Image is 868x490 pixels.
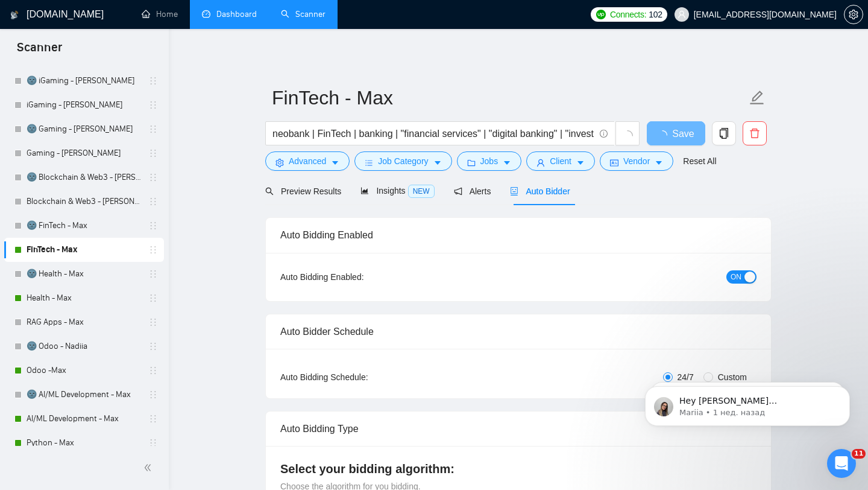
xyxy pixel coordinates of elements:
span: holder [148,269,158,279]
a: 🌚 iGaming - [PERSON_NAME] [27,69,141,93]
span: holder [148,124,158,134]
a: Gaming - [PERSON_NAME] [27,141,141,165]
span: Advanced [289,154,326,168]
button: folderJobscaret-down [457,151,522,171]
a: 🌚 Odoo - Nadiia [27,334,141,358]
span: Scanner [7,39,72,64]
a: 🌚 Health - Max [27,262,141,286]
span: caret-down [331,158,339,167]
span: Vendor [623,154,650,168]
span: caret-down [576,158,585,167]
span: Connects: [610,8,646,21]
button: barsJob Categorycaret-down [354,151,451,171]
a: Blockchain & Web3 - [PERSON_NAME] [27,189,141,214]
a: searchScanner [281,9,325,19]
span: idcard [610,158,618,167]
h4: Select your bidding algorithm: [280,460,756,477]
button: copy [712,121,736,145]
span: search [265,187,274,196]
a: RAG Apps - Max [27,310,141,334]
a: Python - Max [27,431,141,455]
span: ON [731,270,741,284]
span: robot [510,187,518,196]
a: Reset All [683,154,716,168]
span: holder [148,100,158,110]
img: logo [10,5,19,25]
a: 🌚 Gaming - [PERSON_NAME] [27,117,141,141]
iframe: To enrich screen reader interactions, please activate Accessibility in Grammarly extension settings [627,361,868,445]
span: caret-down [655,158,663,167]
span: folder [467,158,476,167]
span: bars [365,158,373,167]
span: holder [148,342,158,351]
iframe: Intercom live chat [827,449,856,478]
span: holder [148,293,158,303]
span: caret-down [433,158,442,167]
span: holder [148,148,158,158]
button: settingAdvancedcaret-down [265,151,350,171]
span: loading [622,130,633,141]
a: FinTech - Max [27,238,141,262]
input: Search Freelance Jobs... [272,126,594,141]
a: 🌚 Blockchain & Web3 - [PERSON_NAME] [27,165,141,189]
a: AI/ML Development - Max [27,407,141,431]
a: 🌚 FinTech - Max [27,214,141,238]
span: copy [712,128,735,139]
button: userClientcaret-down [526,151,595,171]
span: holder [148,221,158,231]
span: holder [148,245,158,255]
a: iGaming - [PERSON_NAME] [27,93,141,117]
button: setting [844,5,863,24]
span: user [536,158,545,167]
span: holder [148,438,158,448]
span: setting [275,158,284,167]
button: idcardVendorcaret-down [600,151,673,171]
span: holder [148,390,158,399]
span: 11 [852,449,866,459]
input: Scanner name... [272,83,747,113]
div: Auto Bidding Enabled: [280,270,439,284]
span: holder [148,317,158,327]
span: holder [148,414,158,424]
span: notification [454,187,462,196]
a: Health - Max [27,286,141,310]
div: Auto Bidding Schedule: [280,371,439,384]
a: homeHome [142,9,178,19]
a: Odoo -Max [27,358,141,383]
img: upwork-logo.png [596,10,606,19]
span: NEW [408,185,435,198]
span: delete [743,128,766,139]
span: holder [148,366,158,375]
span: edit [749,90,765,106]
span: holder [148,173,158,182]
span: Save [672,126,694,141]
span: Jobs [480,154,498,168]
a: 🌚 AI/ML Development - Max [27,383,141,407]
a: setting [844,10,863,19]
div: Auto Bidding Enabled [280,218,756,252]
span: Alerts [454,186,491,196]
span: caret-down [503,158,511,167]
span: Client [550,154,571,168]
span: 102 [649,8,662,21]
a: dashboardDashboard [202,9,257,19]
span: area-chart [360,186,369,195]
button: Save [647,121,705,145]
span: holder [148,197,158,206]
span: Insights [360,186,434,196]
span: holder [148,76,158,86]
div: Auto Bidding Type [280,412,756,446]
span: Job Category [378,154,428,168]
span: double-left [143,462,156,474]
button: delete [743,121,767,145]
span: loading [658,130,672,140]
span: Auto Bidder [510,186,570,196]
span: user [678,10,686,19]
span: Preview Results [265,186,341,196]
span: info-circle [600,130,608,138]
